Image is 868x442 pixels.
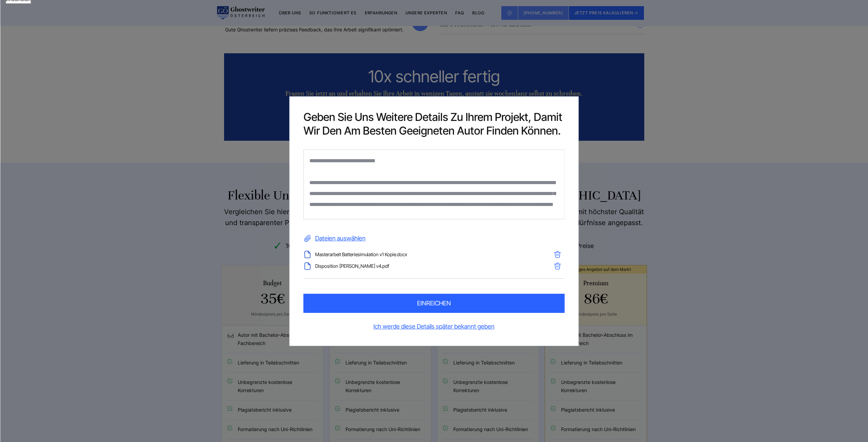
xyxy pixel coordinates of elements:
button: einreichen [304,294,565,313]
li: Masterarbeit Batteriesimulation v1 Kopie.docx [304,250,539,259]
li: Disposition [PERSON_NAME] v4.pdf [304,262,539,270]
label: Dateien auswählen [304,233,565,244]
a: Ich werde diese Details später bekannt geben [304,321,565,332]
h2: Geben Sie uns weitere Details zu Ihrem Projekt, damit wir den am besten geeigneten Autor finden k... [304,110,565,138]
